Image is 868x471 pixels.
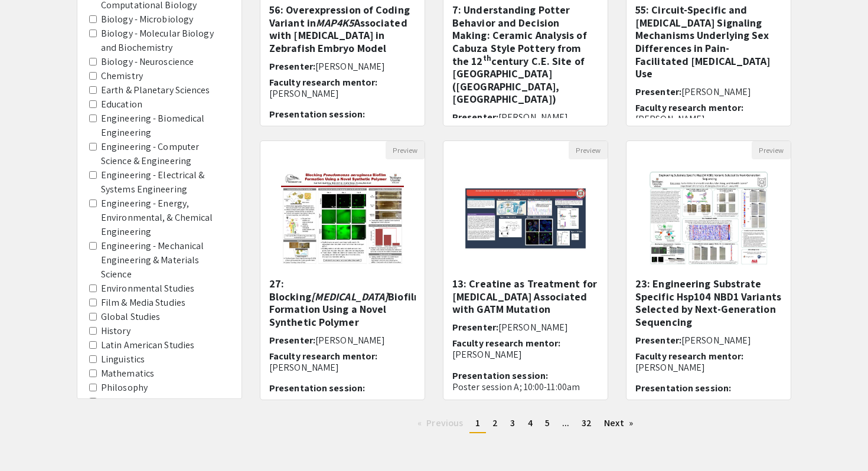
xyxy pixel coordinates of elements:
h6: Presenter: [635,335,782,346]
h5: 7: Understanding Potter Behavior and Decision Making: Ceramic Analysis of Cabuza Style Pottery fr... [452,4,599,106]
span: Previous [426,417,463,429]
img: <p class="ql-align-center"><strong>13: Creatine as Treatment for Chronic Kidney Disease Associate... [452,159,598,277]
p: Poster session A; 10:00-11:00am [452,381,599,392]
span: 4 [528,417,533,429]
span: 2 [492,417,498,429]
label: Latin American Studies [101,338,194,352]
label: Film & Media Studies [101,296,185,310]
p: [PERSON_NAME] [269,362,416,373]
span: [PERSON_NAME] [681,334,751,346]
ul: Pagination [260,414,791,433]
span: Faculty research mentor: [269,350,377,362]
div: Open Presentation <p>23: Engineering Substrate Specific Hsp104 NBD1 Variants Selected by Next-Gen... [626,140,791,400]
p: [PERSON_NAME] [635,113,782,125]
span: Presentation session: [635,382,731,394]
label: Global Studies [101,310,160,324]
label: Biology - Neuroscience [101,55,194,69]
label: Engineering - Computer Science & Engineering [101,140,230,168]
label: Education [101,97,142,112]
button: Preview [386,141,425,159]
p: [PERSON_NAME] [635,362,782,373]
button: Preview [752,141,791,159]
span: 32 [582,417,592,429]
div: Open Presentation <p>27: Blocking <em>Pseudomonas aeruginosa</em> Biofilm Formation Using a Novel... [260,140,425,400]
a: Next page [598,414,639,432]
span: Faculty research mentor: [635,350,743,362]
label: Linguistics [101,352,145,367]
p: [PERSON_NAME] [452,349,599,360]
span: ... [562,417,569,429]
h5: 13: Creatine as Treatment for [MEDICAL_DATA] Associated with GATM Mutation [452,277,599,316]
label: Philosophy [101,381,148,395]
span: 5 [545,417,550,429]
h6: Presenter: [269,61,416,72]
span: [PERSON_NAME] [681,86,751,98]
h6: Presenter: [452,112,599,123]
h6: Presenter: [452,322,599,333]
label: Engineering - Energy, Environmental, & Chemical Engineering [101,197,230,239]
span: [PERSON_NAME] [498,321,568,333]
span: 1 [475,417,480,429]
div: Open Presentation <p class="ql-align-center"><strong>13: Creatine as Treatment for Chronic Kidney... [443,140,608,400]
label: Mathematics [101,367,154,381]
label: Biology - Microbiology [101,12,193,27]
h6: Presenter: [269,335,416,346]
span: 3 [510,417,515,429]
h5: 27: Blocking Biofilm Formation Using a Novel Synthetic Polymer [269,277,416,328]
h5: 55: Circuit-Specific and [MEDICAL_DATA] Signaling Mechanisms Underlying Sex Differences in Pain-F... [635,4,782,80]
label: Chemistry [101,69,143,83]
label: Biology - Molecular Biology and Biochemistry [101,27,230,55]
button: Preview [569,141,608,159]
h6: Presenter: [635,86,782,97]
label: Engineering - Mechanical Engineering & Materials Science [101,239,230,282]
img: <p>27: Blocking <em>Pseudomonas aeruginosa</em> Biofilm Formation Using a Novel Synthetic Polymer... [269,159,415,277]
span: Faculty research mentor: [452,337,560,349]
label: Environmental Studies [101,282,194,296]
label: Earth & Planetary Sciences [101,83,210,97]
em: [MEDICAL_DATA] [311,290,388,303]
label: Engineering - Electrical & Systems Engineering [101,168,230,197]
h5: 56: Overexpression of Coding Variant in Associated with [MEDICAL_DATA] in Zebrafish Embryo Model [269,4,416,54]
span: Presentation session: [269,108,365,120]
span: Faculty research mentor: [269,76,377,89]
em: MAP4K5 [316,16,354,30]
span: Presentation session: [269,382,365,394]
h5: 23: Engineering Substrate Specific Hsp104 NBD1 Variants Selected by Next-Generation Sequencing [635,277,782,328]
label: Engineering - Biomedical Engineering [101,112,230,140]
span: Presentation session: [452,369,548,382]
sup: th [483,53,491,63]
span: [PERSON_NAME] [315,334,385,346]
span: [PERSON_NAME] [498,111,568,123]
label: Physics [101,395,132,409]
img: <p>23: Engineering Substrate Specific Hsp104 NBD1 Variants Selected by Next-Generation Sequencing... [637,159,780,277]
span: Faculty research mentor: [635,102,743,114]
iframe: Chat [9,418,50,462]
label: History [101,324,130,338]
p: [PERSON_NAME] [269,88,416,99]
span: [PERSON_NAME] [315,60,385,73]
